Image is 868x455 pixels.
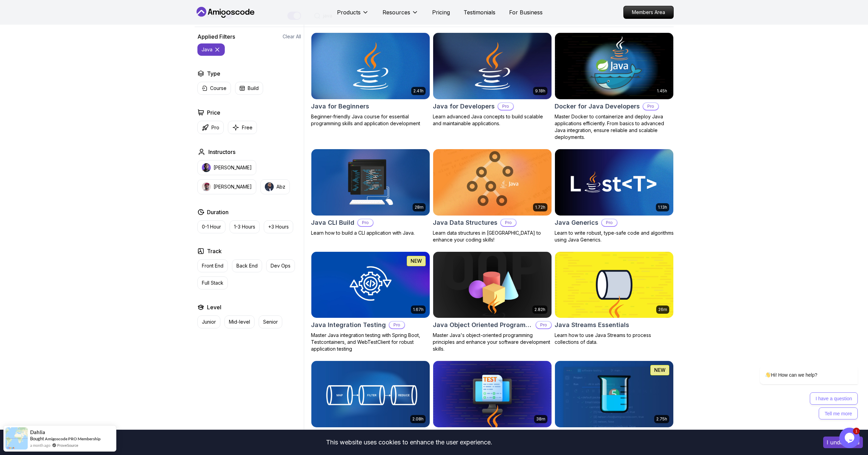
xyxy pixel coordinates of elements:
[229,318,250,325] p: Mid-level
[202,182,211,191] img: instructor img
[383,8,418,22] button: Resources
[337,8,369,22] button: Products
[260,179,290,194] button: instructor imgAbz
[823,437,863,448] button: Accept cookies
[433,332,552,352] p: Master Java's object-oriented programming principles and enhance your software development skills.
[555,113,674,141] p: Master Docker to containerize and deploy Java applications efficiently. From basics to advanced J...
[501,219,516,226] p: Pro
[271,262,290,269] p: Dev Ops
[535,88,545,94] p: 9.18h
[311,251,430,353] a: Java Integration Testing card1.67hNEWJava Integration TestingProMaster Java integration testing w...
[555,361,673,427] img: Java Unit Testing and TDD card
[5,435,813,450] div: This website uses cookies to enhance the user experience.
[433,251,552,353] a: Java Object Oriented Programming card2.82hJava Object Oriented ProgrammingProMaster Java's object...
[433,33,552,99] img: Java for Developers card
[555,32,674,141] a: Docker for Java Developers card1.45hDocker for Java DevelopersProMaster Docker to containerize an...
[57,442,78,448] a: ProveSource
[228,121,257,134] button: Free
[202,318,216,325] p: Junior
[623,6,674,19] a: Members Area
[311,32,430,127] a: Java for Beginners card2.41hJava for BeginnersBeginner-friendly Java course for essential program...
[311,332,430,352] p: Master Java integration testing with Spring Boot, Testcontainers, and WebTestClient for robust ap...
[433,32,552,127] a: Java for Developers card9.18hJava for DevelopersProLearn advanced Java concepts to build scalable...
[202,46,212,53] p: java
[232,259,262,272] button: Back End
[555,230,674,243] p: Learn to write robust, type-safe code and algorithms using Java Generics.
[311,113,430,127] p: Beginner-friendly Java course for essential programming skills and application development
[555,251,674,346] a: Java Streams Essentials card26mJava Streams EssentialsLearn how to use Java Streams to process co...
[412,416,424,422] p: 2.08h
[358,219,373,226] p: Pro
[197,259,228,272] button: Front End
[197,179,256,194] button: instructor img[PERSON_NAME]
[433,102,495,111] h2: Java for Developers
[433,149,552,243] a: Java Data Structures card1.72hJava Data StructuresProLearn data structures in [GEOGRAPHIC_DATA] t...
[311,218,354,227] h2: Java CLI Build
[197,121,224,134] button: Pro
[45,436,101,441] a: Amigoscode PRO Membership
[236,262,258,269] p: Back End
[311,230,430,236] p: Learn how to build a CLI application with Java.
[657,88,667,94] p: 1.45h
[464,8,495,16] a: Testimonials
[433,218,497,227] h2: Java Data Structures
[208,148,235,156] h2: Instructors
[30,436,44,441] span: Bought
[311,252,430,318] img: Java Integration Testing card
[433,361,552,427] img: Java Unit Testing Essentials card
[656,416,667,422] p: 2.75h
[311,320,386,330] h2: Java Integration Testing
[411,258,422,264] p: NEW
[207,208,229,216] h2: Duration
[383,8,410,16] p: Resources
[202,279,223,286] p: Full Stack
[311,33,430,99] img: Java for Beginners card
[5,427,28,450] img: provesource social proof notification image
[498,103,513,110] p: Pro
[534,307,545,312] p: 2.82h
[242,124,252,131] p: Free
[197,32,235,41] h2: Applied Filters
[264,220,293,233] button: +3 Hours
[268,223,289,230] p: +3 Hours
[738,304,861,424] iframe: chat widget
[207,247,222,255] h2: Track
[266,259,295,272] button: Dev Ops
[202,223,221,230] p: 0-1 Hour
[283,33,301,40] button: Clear All
[643,103,658,110] p: Pro
[197,220,225,233] button: 0-1 Hour
[624,6,673,18] p: Members Area
[234,223,255,230] p: 1-3 Hours
[259,315,282,328] button: Senior
[197,82,231,95] button: Course
[415,205,424,210] p: 28m
[433,361,552,455] a: Java Unit Testing Essentials card38mJava Unit Testing EssentialsLearn the basics of unit testing ...
[413,88,424,94] p: 2.41h
[197,160,256,175] button: instructor img[PERSON_NAME]
[311,102,369,111] h2: Java for Beginners
[555,33,673,99] img: Docker for Java Developers card
[235,82,263,95] button: Build
[197,276,228,289] button: Full Stack
[311,361,430,427] img: Java Streams card
[311,149,430,236] a: Java CLI Build card28mJava CLI BuildProLearn how to build a CLI application with Java.
[536,416,545,422] p: 38m
[555,218,598,227] h2: Java Generics
[207,108,220,117] h2: Price
[197,43,225,56] button: java
[224,315,255,328] button: Mid-level
[555,320,629,330] h2: Java Streams Essentials
[433,252,552,318] img: Java Object Oriented Programming card
[433,230,552,243] p: Learn data structures in [GEOGRAPHIC_DATA] to enhance your coding skills!
[509,8,543,16] a: For Business
[658,205,667,210] p: 1.13h
[555,102,640,111] h2: Docker for Java Developers
[432,8,450,16] p: Pricing
[433,113,552,127] p: Learn advanced Java concepts to build scalable and maintainable applications.
[265,182,274,191] img: instructor img
[555,149,673,216] img: Java Generics card
[202,163,211,172] img: instructor img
